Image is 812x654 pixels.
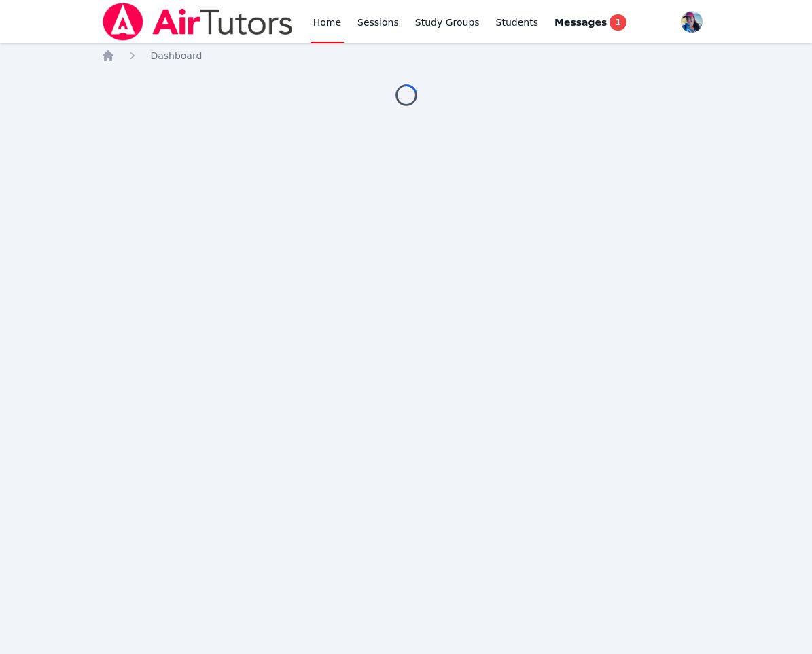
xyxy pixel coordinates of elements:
a: Dashboard [150,49,202,62]
span: Dashboard [150,50,202,61]
span: 1 [610,14,626,31]
span: Messages [554,16,607,29]
img: Air Tutors [101,3,294,41]
nav: Breadcrumb [101,49,710,62]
